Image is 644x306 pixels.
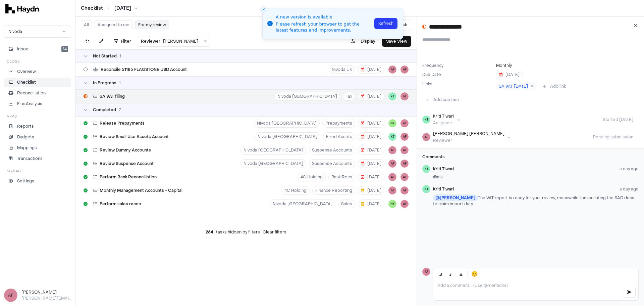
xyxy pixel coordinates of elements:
a: Budgets [4,132,71,142]
button: Nivoda [GEOGRAPHIC_DATA] [255,132,320,141]
span: [DATE] [114,5,131,12]
span: 7 [119,107,121,113]
span: / [106,5,111,11]
span: SA VAT filing [100,94,125,99]
button: AF [388,173,396,181]
button: 4C Holding [298,173,326,181]
button: AF [400,65,409,74]
button: NK [388,119,396,127]
button: [DATE] [358,186,384,195]
button: Bank Recs [328,173,355,181]
button: [DATE] [358,92,384,101]
button: Add link [539,81,570,92]
button: KT [388,133,396,141]
button: [DATE] [358,65,384,74]
label: Links [422,81,432,87]
button: AF [388,186,396,194]
span: AF [400,146,409,154]
button: AF [388,146,396,154]
span: Kriti Tiwari [433,186,454,192]
button: [DATE] [358,132,384,141]
span: [DATE] [361,188,381,193]
p: The VAT report is ready for your review, meanwhile I am collating the SAD docs to claim import duty [433,194,639,207]
button: Prepayments [322,119,355,128]
span: Started [DATE] [597,117,639,122]
button: Suspense Accounts [309,159,355,168]
a: Reports [4,122,71,131]
a: Transactions [4,154,71,163]
p: @ala [433,174,639,180]
button: Nivoda [GEOGRAPHIC_DATA] [240,146,306,155]
span: AF [400,119,409,127]
h3: Close [7,59,20,64]
button: KTKriti TiwariAssignee [422,114,460,126]
button: Suspense Accounts [309,146,355,155]
span: KT [422,116,430,124]
button: Clear filters [263,229,286,235]
label: Due Date [422,72,493,77]
button: [DATE] [496,71,523,78]
button: [DATE] [358,200,384,208]
span: AF [400,186,409,194]
span: [DATE] [361,67,381,72]
button: AF [400,200,409,208]
span: Reviewer [141,39,160,44]
p: Overview [17,69,36,75]
button: Tax [343,92,355,101]
p: Budgets [17,134,34,140]
span: Reconcile 51185 FLAGSTONE USD Account [101,67,187,72]
button: Bold (Ctrl+B) [436,269,445,279]
button: [DATE] [358,119,384,128]
div: Kriti Tiwari [433,114,454,119]
span: AF [388,65,396,74]
span: @ [PERSON_NAME] [433,194,478,201]
span: a day ago [620,186,639,192]
p: Mappings [17,145,37,151]
span: Perform Bank Reconciliation [100,174,157,180]
button: Reviewer[PERSON_NAME] [138,37,201,45]
button: AF[PERSON_NAME] [PERSON_NAME]Reviewer [422,131,511,143]
span: AF [4,289,17,302]
span: Release Prepayments [100,121,145,126]
span: In Progress [93,80,116,86]
p: [PERSON_NAME][EMAIL_ADDRESS][DOMAIN_NAME] [21,295,71,301]
span: KT [388,92,396,100]
button: For my review [135,20,169,29]
a: SA VAT [DATE] [496,82,536,90]
span: 😊 [471,270,478,278]
button: Nivoda [GEOGRAPHIC_DATA] [274,92,340,101]
div: Assignee [433,120,454,126]
a: Overview [4,67,71,76]
button: AF [388,160,396,168]
button: AF [400,173,409,181]
button: Fixed Assets [323,132,355,141]
button: [DATE] [358,146,384,155]
p: Reconciliation [17,90,46,96]
span: Pending submission [588,134,639,140]
h3: Comments [422,154,639,160]
p: Checklist [17,79,36,85]
button: AF [400,92,409,100]
p: Settings [17,178,34,184]
span: Review Dummy Accounts [100,147,151,153]
span: [DATE] [361,134,381,139]
p: Transactions [17,156,43,162]
div: tasks hidden by filters [75,224,417,240]
img: svg+xml,%3c [5,4,39,13]
a: Checklist [81,5,103,12]
button: AF [400,133,409,141]
span: Review Small Use Assets Account [100,134,169,139]
span: [DATE] [499,72,520,77]
span: 264 [206,229,213,235]
button: Display [347,36,379,47]
a: Reconciliation [4,88,71,98]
